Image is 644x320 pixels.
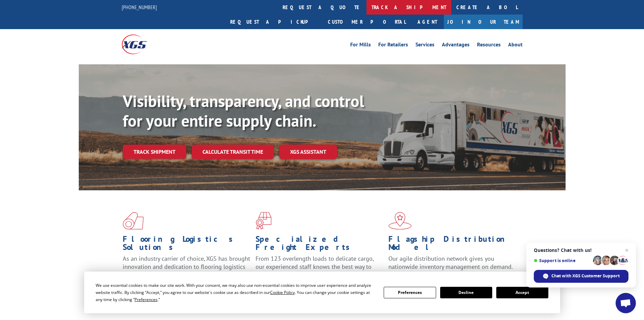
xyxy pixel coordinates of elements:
[256,255,383,285] p: From 123 overlength loads to delicate cargo, our experienced staff knows the best way to move you...
[192,145,274,159] a: Calculate transit time
[388,235,516,255] h1: Flagship Distribution Model
[323,15,411,29] a: Customer Portal
[440,287,492,298] button: Decline
[122,4,157,10] a: [PHONE_NUMBER]
[135,297,158,302] span: Preferences
[123,90,364,131] b: Visibility, transparency, and control for your entire supply chain.
[442,42,470,49] a: Advantages
[508,42,523,49] a: About
[256,212,271,230] img: xgs-icon-focused-on-flooring-red
[551,273,620,279] span: Chat with XGS Customer Support
[415,42,434,49] a: Services
[496,287,548,298] button: Accept
[616,293,636,313] a: Open chat
[388,212,412,230] img: xgs-icon-flagship-distribution-model-red
[96,282,376,303] div: We use essential cookies to make our site work. With your consent, we may also use non-essential ...
[444,15,523,29] a: Join Our Team
[270,290,295,295] span: Cookie Policy
[411,15,444,29] a: Agent
[123,145,186,159] a: Track shipment
[350,42,371,49] a: For Mills
[388,255,513,271] span: Our agile distribution network gives you nationwide inventory management on demand.
[84,272,560,313] div: Cookie Consent Prompt
[225,15,323,29] a: Request a pickup
[279,145,337,159] a: XGS ASSISTANT
[256,235,383,255] h1: Specialized Freight Experts
[477,42,501,49] a: Resources
[534,270,628,283] span: Chat with XGS Customer Support
[123,235,251,255] h1: Flooring Logistics Solutions
[378,42,408,49] a: For Retailers
[534,258,591,263] span: Support is online
[123,212,144,230] img: xgs-icon-total-supply-chain-intelligence-red
[123,255,250,279] span: As an industry carrier of choice, XGS has brought innovation and dedication to flooring logistics...
[384,287,436,298] button: Preferences
[534,248,628,253] span: Questions? Chat with us!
